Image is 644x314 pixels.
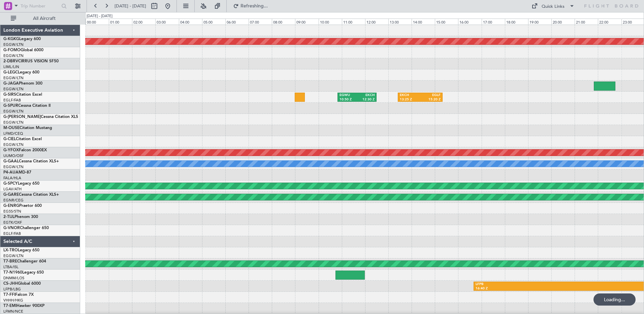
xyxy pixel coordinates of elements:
span: G-GAAL [3,159,19,163]
div: EKCH [400,93,420,98]
a: G-ENRGPraetor 600 [3,204,42,208]
div: 13:25 Z [400,97,420,102]
input: Trip Number [21,1,59,11]
a: P4-AUAMD-87 [3,170,31,175]
div: 21:00 [575,19,598,25]
div: 15:20 Z [420,97,441,102]
a: EGGW/LTN [3,109,24,114]
a: EGGW/LTN [3,75,24,81]
span: G-KGKG [3,37,19,41]
div: 09:00 [295,19,318,25]
a: T7-BREChallenger 604 [3,259,46,263]
a: EGGW/LTN [3,164,24,169]
a: EGGW/LTN [3,120,24,125]
span: T7-N1960 [3,271,22,275]
a: FALA/HLA [3,176,21,181]
span: G-SPUR [3,104,18,108]
div: 10:00 [319,19,342,25]
div: 08:00 [272,19,295,25]
a: UUMO/OSF [3,153,24,158]
div: 01:00 [109,19,132,25]
div: 15:00 [435,19,458,25]
div: 06:00 [225,19,249,25]
a: LFPB/LBG [3,287,21,292]
a: EGGW/LTN [3,53,24,58]
a: G-FOMOGlobal 6000 [3,48,43,52]
button: Refreshing... [230,1,270,11]
div: 17:00 [482,19,505,25]
a: LX-TROLegacy 650 [3,248,39,252]
span: G-FOMO [3,48,21,52]
a: T7-FFIFalcon 7X [3,293,34,297]
span: [DATE] - [DATE] [115,3,146,9]
button: Quick Links [528,1,578,11]
a: T7-EMIHawker 900XP [3,304,44,308]
div: 10:50 Z [340,97,357,102]
a: EGGW/LTN [3,87,24,92]
div: 20:00 [551,19,575,25]
div: LFPB [476,282,576,287]
a: LGAV/ATH [3,187,22,192]
div: 04:00 [179,19,202,25]
a: EGSS/STN [3,209,21,214]
a: EGNR/CEG [3,198,24,203]
a: VHHH/HKG [3,298,23,303]
a: EGGW/LTN [3,42,24,47]
div: EGLF [420,93,441,98]
div: 11:00 [342,19,365,25]
div: EGWU [340,93,357,98]
a: G-GARECessna Citation XLS+ [3,193,59,197]
a: T7-N1960Legacy 650 [3,271,44,275]
div: 19:00 [528,19,551,25]
div: 22:00 [598,19,621,25]
span: 2-TIJL [3,215,14,219]
span: Refreshing... [240,4,268,8]
a: G-SPCYLegacy 650 [3,182,39,186]
span: G-VNOR [3,226,20,230]
a: LFMD/CEQ [3,131,23,136]
span: G-YFOX [3,148,19,152]
span: All Aircraft [18,16,71,21]
span: CS-JHH [3,282,18,286]
div: 18:00 [505,19,528,25]
a: DNMM/LOS [3,276,24,281]
div: 03:00 [155,19,179,25]
a: G-VNORChallenger 650 [3,226,49,230]
a: G-JAGAPhenom 300 [3,82,42,86]
a: G-SPURCessna Citation II [3,104,51,108]
a: EGTK/OXF [3,220,22,225]
a: LIML/LIN [3,64,19,69]
span: T7-FFI [3,293,15,297]
a: G-KGKGLegacy 600 [3,37,41,41]
a: EGGW/LTN [3,142,24,147]
div: 02:00 [132,19,155,25]
a: 2-DBRVCIRRUS VISION SF50 [3,59,59,63]
span: G-CIEL [3,137,16,141]
a: EGGW/LTN [3,253,24,258]
div: Loading... [593,293,636,306]
a: G-CIELCitation Excel [3,137,42,141]
a: LTBA/ISL [3,264,19,270]
a: G-GAALCessna Citation XLS+ [3,159,59,163]
div: 13:00 [388,19,412,25]
div: 07:00 [249,19,272,25]
div: [DATE] - [DATE] [87,13,112,19]
a: G-SIRSCitation Excel [3,93,42,97]
a: G-LEGCLegacy 600 [3,70,39,74]
span: G-LEGC [3,70,18,74]
div: 16:40 Z [476,286,576,291]
span: G-SPCY [3,182,18,186]
a: LFMN/NCE [3,309,23,314]
a: EGLF/FAB [3,98,21,103]
span: G-JAGA [3,82,19,86]
span: G-GARE [3,193,19,197]
span: G-ENRG [3,204,19,208]
div: 12:00 [365,19,388,25]
div: Quick Links [542,3,565,10]
button: All Aircraft [7,13,73,24]
span: M-OUSE [3,126,20,130]
span: P4-AUA [3,170,19,175]
div: 05:00 [202,19,225,25]
span: T7-EMI [3,304,17,308]
span: 2-DBRV [3,59,18,63]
